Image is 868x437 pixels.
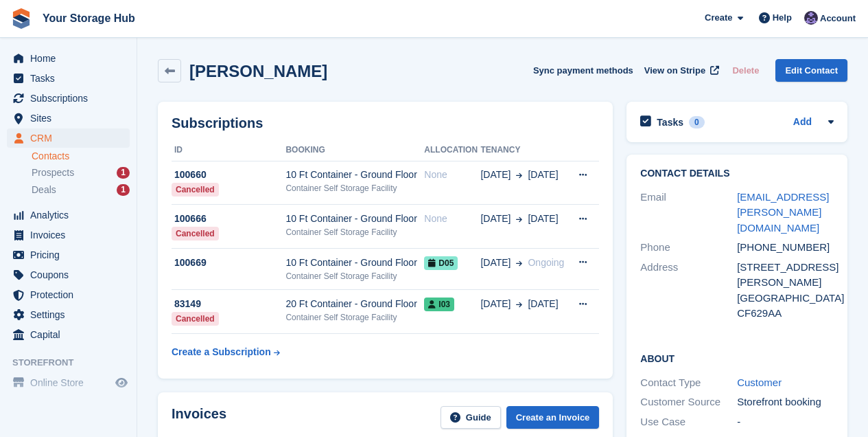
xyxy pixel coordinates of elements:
[32,183,130,197] a: Deals 1
[480,212,511,226] span: [DATE]
[172,345,271,359] div: Create a Subscription
[644,64,705,78] span: View on Stripe
[737,240,834,256] div: [PHONE_NUMBER]
[7,305,130,324] a: menu
[640,375,737,391] div: Contact Type
[689,116,705,128] div: 0
[480,297,511,311] span: [DATE]
[30,205,113,225] span: Analytics
[424,139,480,161] th: Allocation
[737,191,829,234] a: [EMAIL_ADDRESS][PERSON_NAME][DOMAIN_NAME]
[640,414,737,430] div: Use Case
[533,59,633,82] button: Sync payment methods
[30,225,113,245] span: Invoices
[7,373,130,392] a: menu
[480,168,511,182] span: [DATE]
[640,168,834,179] h2: Contact Details
[189,62,327,80] h2: [PERSON_NAME]
[640,351,834,365] h2: About
[172,339,280,365] a: Create a Subscription
[11,8,32,29] img: stora-icon-8386f47178a22dfd0bd8f6a31ec36ba5ce8667c1dd55bd0f319d3a0aa187defe.svg
[30,109,113,128] span: Sites
[113,374,130,391] a: Preview store
[7,109,130,128] a: menu
[172,297,285,311] div: 83149
[285,182,424,194] div: Container Self Storage Facility
[7,245,130,265] a: menu
[30,69,113,88] span: Tasks
[773,11,792,25] span: Help
[424,212,480,226] div: None
[30,49,113,68] span: Home
[640,190,737,236] div: Email
[30,89,113,108] span: Subscriptions
[285,168,424,182] div: 10 Ft Container - Ground Floor
[172,139,285,161] th: ID
[480,139,569,161] th: Tenancy
[172,406,226,429] h2: Invoices
[737,414,834,430] div: -
[7,285,130,304] a: menu
[737,260,834,276] div: [STREET_ADDRESS]
[117,167,130,179] div: 1
[737,291,834,306] div: [GEOGRAPHIC_DATA]
[32,166,130,180] a: Prospects 1
[657,116,683,128] h2: Tasks
[528,212,558,226] span: [DATE]
[7,49,130,68] a: menu
[172,115,599,131] h2: Subscriptions
[424,256,458,270] span: D05
[640,240,737,256] div: Phone
[285,311,424,324] div: Container Self Storage Facility
[172,212,285,226] div: 100666
[441,406,501,429] a: Guide
[737,275,834,291] div: [PERSON_NAME]
[7,89,130,108] a: menu
[172,183,219,197] div: Cancelled
[30,325,113,344] span: Capital
[775,59,847,82] a: Edit Contact
[30,265,113,284] span: Coupons
[117,184,130,196] div: 1
[640,394,737,410] div: Customer Source
[640,260,737,322] div: Address
[7,69,130,88] a: menu
[528,257,564,268] span: Ongoing
[30,245,113,265] span: Pricing
[820,12,856,25] span: Account
[285,270,424,282] div: Container Self Storage Facility
[172,256,285,270] div: 100669
[727,59,764,82] button: Delete
[7,205,130,225] a: menu
[528,297,558,311] span: [DATE]
[480,256,511,270] span: [DATE]
[30,305,113,324] span: Settings
[506,406,600,429] a: Create an Invoice
[424,168,480,182] div: None
[30,128,113,148] span: CRM
[30,285,113,304] span: Protection
[737,377,782,388] a: Customer
[7,325,130,344] a: menu
[285,139,424,161] th: Booking
[285,256,424,270] div: 10 Ft Container - Ground Floor
[12,356,137,370] span: Storefront
[285,297,424,311] div: 20 Ft Container - Ground Floor
[424,298,454,311] span: I03
[285,226,424,238] div: Container Self Storage Facility
[30,373,113,392] span: Online Store
[639,59,722,82] a: View on Stripe
[7,225,130,245] a: menu
[737,306,834,322] div: CF629AA
[172,227,219,240] div: Cancelled
[793,115,812,131] a: Add
[285,212,424,226] div: 10 Ft Container - Ground Floor
[528,168,558,182] span: [DATE]
[737,394,834,410] div: Storefront booking
[37,7,141,30] a: Your Storage Hub
[32,150,130,163] a: Contacts
[172,312,219,326] div: Cancelled
[705,11,732,25] span: Create
[7,128,130,148] a: menu
[7,265,130,284] a: menu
